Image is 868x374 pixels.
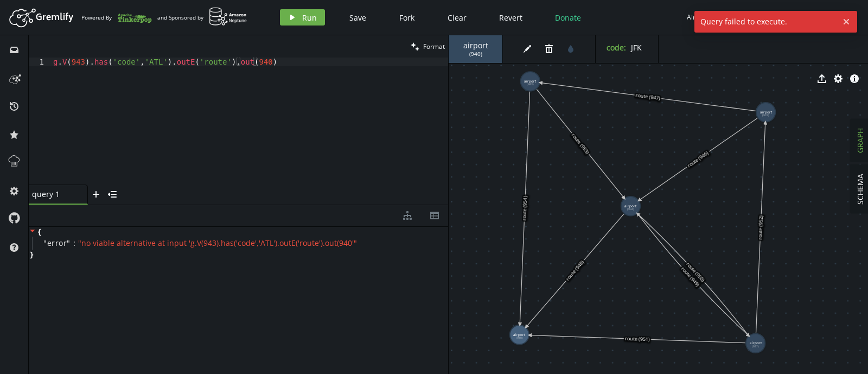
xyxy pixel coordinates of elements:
[423,42,445,51] span: Format
[499,12,522,23] span: Revert
[607,42,626,53] label: code :
[855,174,865,205] span: SCHEMA
[491,9,531,26] button: Revert
[280,9,325,26] button: Run
[631,42,642,53] span: JFK
[521,196,528,220] text: route (954)
[547,9,589,26] button: Donate
[439,9,475,26] button: Clear
[81,8,152,27] div: Powered By
[824,9,860,26] button: Sign In
[694,11,838,33] span: Query failed to execute.
[762,113,769,117] tspan: (931)
[32,189,75,199] span: query 1
[349,12,366,23] span: Save
[469,50,482,58] span: ( 940 )
[687,13,730,21] div: Airport Routes
[757,215,764,240] text: route (952)
[855,128,865,153] span: GRAPH
[448,12,467,23] span: Clear
[341,9,374,26] button: Save
[73,238,75,248] span: :
[555,12,581,23] span: Donate
[752,345,759,348] tspan: (937)
[47,238,67,248] span: error
[29,58,51,66] div: 1
[750,340,762,345] tspan: airport
[624,204,637,208] tspan: airport
[209,7,247,26] img: AWS Neptune
[157,7,247,28] div: and Sponsored by
[67,238,71,248] span: "
[302,12,317,23] span: Run
[625,335,649,343] text: route (951)
[43,238,47,248] span: "
[29,250,33,259] span: }
[407,35,448,58] button: Format
[516,336,523,339] tspan: (940)
[78,238,357,248] span: " no viable alternative at input 'g.V(943).has('code','ATL').outE('route').out(940' "
[391,9,423,26] button: Fork
[760,110,773,115] tspan: airport
[38,227,41,237] span: {
[627,207,634,211] tspan: (934)
[513,332,526,337] tspan: airport
[459,41,492,50] span: airport
[399,12,414,23] span: Fork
